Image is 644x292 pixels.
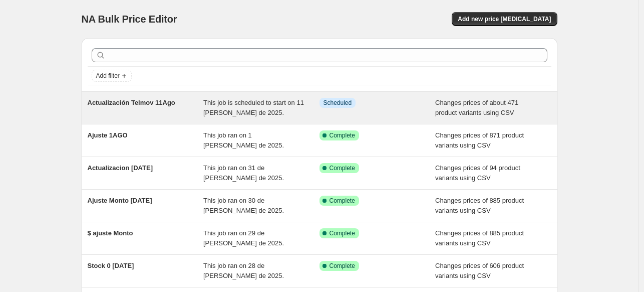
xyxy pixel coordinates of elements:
[92,70,132,82] button: Add filter
[330,131,355,139] span: Complete
[203,99,304,116] span: This job is scheduled to start on 11 [PERSON_NAME] de 2025.
[88,164,153,172] span: Actualizacion [DATE]
[203,197,284,214] span: This job ran on 30 de [PERSON_NAME] de 2025.
[435,262,524,279] span: Changes prices of 606 product variants using CSV
[203,229,284,247] span: This job ran on 29 de [PERSON_NAME] de 2025.
[88,99,175,106] span: Actualización Telmov 11Ago
[82,14,177,25] span: NA Bulk Price Editor
[452,12,557,26] button: Add new price [MEDICAL_DATA]
[203,262,284,279] span: This job ran on 28 de [PERSON_NAME] de 2025.
[88,262,134,269] span: Stock 0 [DATE]
[203,131,284,149] span: This job ran on 1 [PERSON_NAME] de 2025.
[435,164,520,182] span: Changes prices of 94 product variants using CSV
[458,15,551,23] span: Add new price [MEDICAL_DATA]
[435,131,524,149] span: Changes prices of 871 product variants using CSV
[88,229,133,237] span: $ ajuste Monto
[88,131,128,139] span: Ajuste 1AGO
[435,99,518,116] span: Changes prices of about 471 product variants using CSV
[435,229,524,247] span: Changes prices of 885 product variants using CSV
[330,229,355,237] span: Complete
[435,197,524,214] span: Changes prices of 885 product variants using CSV
[330,164,355,172] span: Complete
[330,262,355,270] span: Complete
[324,99,352,107] span: Scheduled
[330,197,355,205] span: Complete
[88,197,152,204] span: Ajuste Monto [DATE]
[96,72,120,80] span: Add filter
[203,164,284,182] span: This job ran on 31 de [PERSON_NAME] de 2025.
